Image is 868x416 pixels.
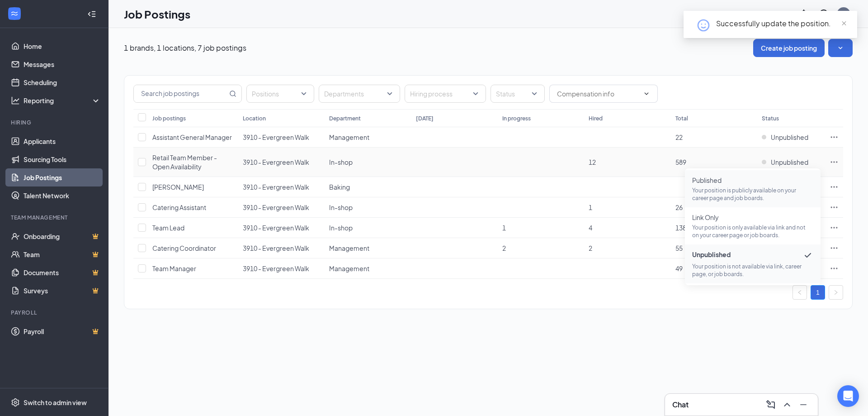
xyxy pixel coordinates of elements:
span: Management [329,244,369,252]
svg: Ellipses [830,203,839,212]
span: 3910 - Evergreen Walk [243,264,309,273]
input: Search job postings [134,85,227,102]
span: 12 [589,158,596,166]
span: 22 [675,133,683,141]
span: close [841,20,847,27]
div: Reporting [24,96,101,105]
div: Location [243,115,266,122]
span: Team Lead [152,224,184,232]
a: Sourcing Tools [24,150,101,168]
th: Status [757,109,825,127]
svg: Ellipses [830,133,839,142]
span: 3910 - Evergreen Walk [243,158,309,166]
span: Baking [329,183,350,191]
div: Job postings [152,115,186,122]
div: Successfully update the position. [716,18,846,29]
td: Management [325,127,411,148]
span: Retail Team Member - Open Availability [152,153,217,171]
span: left [797,290,802,295]
span: 3910 - Evergreen Walk [243,183,309,191]
svg: ChevronUp [782,399,793,410]
svg: Ellipses [830,158,839,167]
button: ChevronUp [780,397,794,412]
span: 26 [675,203,683,211]
button: right [829,285,843,300]
span: 3910 - Evergreen Walk [243,224,309,232]
a: Messages [24,55,101,73]
th: In progress [498,109,584,127]
div: DA [840,10,848,18]
svg: Notifications [798,9,809,19]
input: Compensation info [557,89,639,99]
svg: Ellipses [830,223,839,232]
a: SurveysCrown [24,282,101,300]
th: Hired [584,109,670,127]
span: Team Manager [152,264,196,273]
button: Minimize [796,397,811,412]
svg: Ellipses [830,244,839,253]
a: Talent Network [24,186,101,205]
span: 3910 - Evergreen Walk [243,133,309,141]
div: Open Intercom Messenger [837,385,859,407]
div: Switch to admin view [24,398,87,407]
svg: SmallChevronDown [836,43,845,53]
td: 3910 - Evergreen Walk [238,148,325,177]
p: Your position is publicly available on your career page and job boards. [692,186,813,202]
span: [PERSON_NAME] [152,183,204,191]
td: 3910 - Evergreen Walk [238,197,325,218]
svg: WorkstreamLogo [10,9,19,18]
td: In-shop [325,197,411,218]
svg: Ellipses [830,264,839,273]
svg: Checkmark [802,250,813,261]
button: ComposeMessage [764,397,778,412]
a: 1 [811,286,825,299]
a: Home [24,37,101,55]
span: 2 [589,244,592,252]
a: PayrollCrown [24,322,101,340]
svg: ComposeMessage [765,399,776,410]
h3: Chat [672,400,689,410]
a: Job Postings [24,168,101,186]
svg: Ellipses [830,182,839,191]
div: Payroll [11,309,99,316]
span: In-shop [329,158,353,166]
td: Management [325,258,411,279]
svg: Settings [11,398,20,407]
span: 589 [675,158,686,166]
td: In-shop [325,148,411,177]
td: 3910 - Evergreen Walk [238,238,325,258]
span: Assistant General Manager [152,133,232,141]
a: DocumentsCrown [24,263,101,282]
div: Department [329,115,361,122]
svg: ChevronDown [643,90,650,97]
span: Link Only [692,213,813,222]
div: Team Management [11,214,99,221]
span: Management [329,133,369,141]
a: TeamCrown [24,245,101,263]
span: 138 [675,224,686,232]
button: left [793,285,807,300]
span: Catering Assistant [152,203,206,211]
svg: HappyFace [696,18,711,33]
p: 1 brands, 1 locations, 7 job postings [124,43,246,53]
span: 1 [502,224,506,232]
li: Next Page [829,285,843,300]
li: Previous Page [793,285,807,300]
td: Management [325,238,411,258]
h1: Job Postings [124,6,190,22]
span: Management [329,264,369,273]
li: 1 [811,285,825,300]
span: In-shop [329,224,353,232]
svg: Collapse [87,10,96,19]
span: Unpublished [771,133,808,142]
span: 2 [502,244,506,252]
span: Published [692,176,813,185]
th: Total [671,109,757,127]
p: Your position is not available via link, career page, or job boards. [692,263,813,278]
a: Scheduling [24,73,101,91]
td: 3910 - Evergreen Walk [238,127,325,148]
span: 49 [675,264,683,273]
td: Baking [325,177,411,197]
span: Unpublished [771,158,808,167]
td: 3910 - Evergreen Walk [238,218,325,238]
